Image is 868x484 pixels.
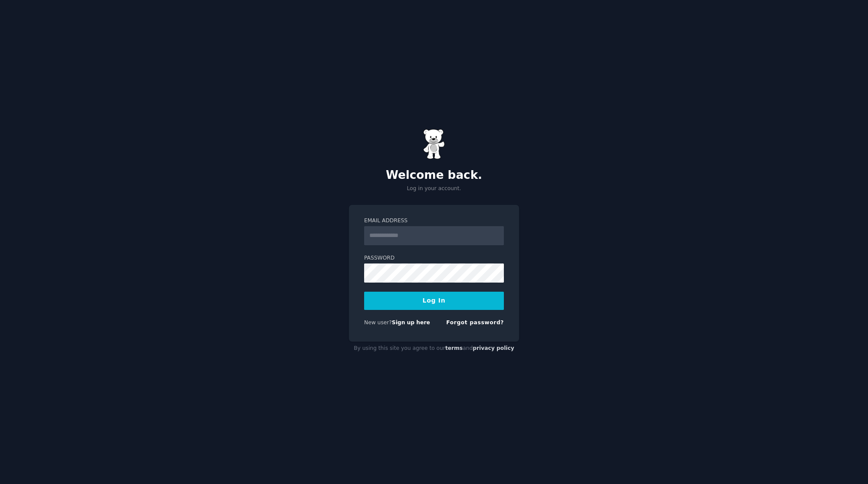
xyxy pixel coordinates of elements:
[364,217,504,225] label: Email Address
[364,319,392,326] span: New user?
[445,345,463,351] a: terms
[349,342,519,356] div: By using this site you agree to our and
[423,129,445,159] img: Gummy Bear
[392,319,430,326] a: Sign up here
[349,168,519,182] h2: Welcome back.
[446,319,504,326] a: Forgot password?
[364,292,504,310] button: Log In
[364,254,504,262] label: Password
[473,345,514,351] a: privacy policy
[349,185,519,193] p: Log in your account.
